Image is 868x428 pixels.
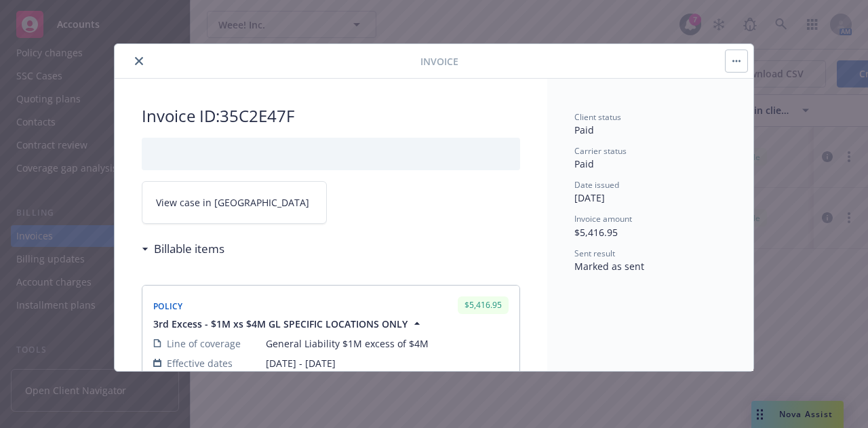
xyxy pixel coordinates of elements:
span: Policy [153,300,183,312]
span: [DATE] - [DATE] [266,356,509,370]
span: Sent result [574,248,615,259]
h2: Invoice ID: 35C2E47F [142,105,520,127]
span: 3rd Excess - $1M xs $4M GL SPECIFIC LOCATIONS ONLY [153,317,408,331]
span: Paid [574,123,594,136]
button: 3rd Excess - $1M xs $4M GL SPECIFIC LOCATIONS ONLY [153,317,424,331]
span: Effective dates [167,356,233,370]
a: View case in [GEOGRAPHIC_DATA] [142,181,327,224]
span: View case in [GEOGRAPHIC_DATA] [156,195,309,210]
span: General Liability $1M excess of $4M [266,336,509,351]
span: Client status [574,111,621,123]
span: Invoice [420,54,458,69]
div: Billable items [142,240,224,258]
span: Date issued [574,179,619,191]
span: [DATE] [574,191,605,204]
span: Paid [574,157,594,170]
span: Invoice amount [574,213,632,225]
button: close [131,53,147,69]
span: $5,416.95 [574,226,618,239]
span: Carrier status [574,145,627,157]
div: $5,416.95 [458,296,509,313]
h3: Billable items [154,240,224,258]
span: Marked as sent [574,260,644,273]
span: Line of coverage [167,336,241,351]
